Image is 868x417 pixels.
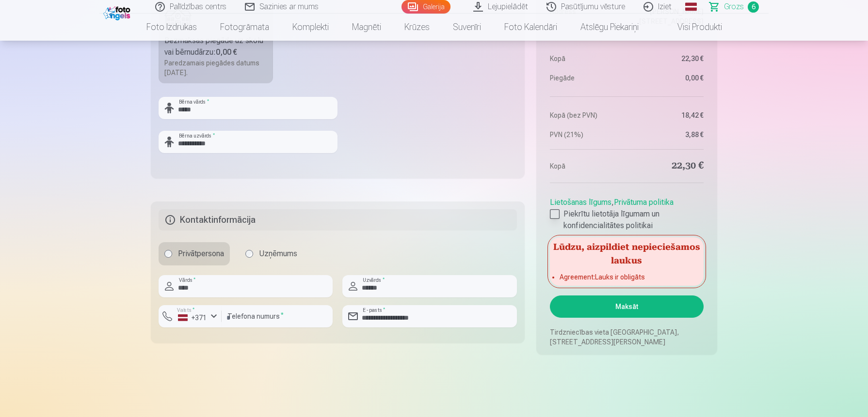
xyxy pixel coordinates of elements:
[135,14,209,41] a: Foto izdrukas
[245,250,253,258] input: Uzņēmums
[550,208,704,232] label: Piekrītu lietotāja līgumam un konfidencialitātes politikai
[560,272,694,282] li: Agreement : Lauks ir obligāts
[340,14,393,41] a: Magnēti
[631,130,704,139] dd: 3,88 €
[550,73,622,83] dt: Piegāde
[550,295,704,318] button: Maksāt
[650,14,734,41] a: Visi produkti
[159,242,230,265] label: Privātpersona
[631,110,704,120] dd: 18,42 €
[240,242,303,265] label: Uzņēmums
[550,130,622,139] dt: PVN (21%)
[178,313,207,323] div: +371
[174,307,198,314] label: Valsts
[393,14,441,41] a: Krūzes
[724,1,744,13] span: Grozs
[550,193,704,232] div: ,
[216,47,237,57] b: 0,00 €
[550,54,622,63] dt: Kopā
[550,110,622,120] dt: Kopā (bez PVN)
[631,159,704,173] dd: 22,30 €
[614,198,674,207] a: Privātuma politika
[441,14,493,41] a: Suvenīri
[631,54,704,63] dd: 22,30 €
[164,58,267,77] div: Paredzamais piegādes datums [DATE].
[748,1,759,13] span: 6
[550,327,704,347] p: Tirdzniecības vieta [GEOGRAPHIC_DATA], [STREET_ADDRESS][PERSON_NAME]
[550,237,704,268] h5: Lūdzu, aizpildiet nepieciešamos laukus
[569,14,650,41] a: Atslēgu piekariņi
[159,209,517,231] h5: Kontaktinformācija
[493,14,569,41] a: Foto kalendāri
[209,14,281,41] a: Fotogrāmata
[550,159,622,173] dt: Kopā
[103,4,133,20] img: /fa1
[164,35,267,58] div: Bezmaksas piegāde uz skolu vai bērnudārzu :
[164,250,172,258] input: Privātpersona
[159,305,222,327] button: Valsts*+371
[631,73,704,83] dd: 0,00 €
[281,14,340,41] a: Komplekti
[550,198,611,207] a: Lietošanas līgums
